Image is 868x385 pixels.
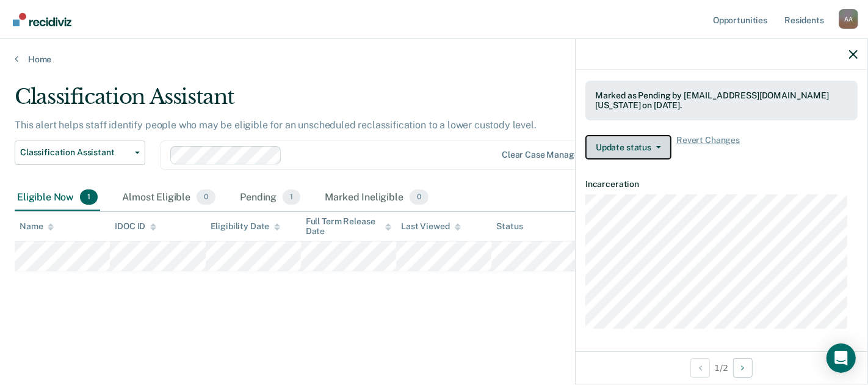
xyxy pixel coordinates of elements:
div: Marked as Pending by [EMAIL_ADDRESS][DOMAIN_NAME][US_STATE] on [DATE]. [595,90,848,111]
button: Update status [585,135,671,159]
div: Status [496,221,523,232]
div: IDOC ID [115,221,156,232]
div: Eligible Now [15,185,100,211]
span: 1 [283,189,300,205]
div: Pending [237,185,303,211]
span: 0 [410,189,429,205]
span: 0 [197,189,215,205]
button: Previous Opportunity [690,358,710,378]
div: Marked Ineligible [322,185,431,211]
div: Classification Assistant [15,84,666,119]
div: Clear case managers [502,150,587,160]
span: Revert Changes [676,135,740,159]
dt: Incarceration [585,179,858,189]
div: Eligibility Date [211,221,281,232]
div: Almost Eligible [120,185,218,211]
div: Open Intercom Messenger [826,343,856,373]
a: Home [15,54,853,65]
div: Name [20,221,54,232]
div: Last Viewed [401,221,460,232]
span: Classification Assistant [20,147,130,158]
div: Full Term Release Date [306,216,391,237]
div: A A [839,9,858,29]
span: 1 [80,189,98,205]
button: Next Opportunity [733,358,753,378]
button: Profile dropdown button [839,9,858,29]
p: This alert helps staff identify people who may be eligible for an unscheduled reclassification to... [15,119,537,131]
div: 1 / 2 [576,351,867,384]
img: Recidiviz [13,13,71,26]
